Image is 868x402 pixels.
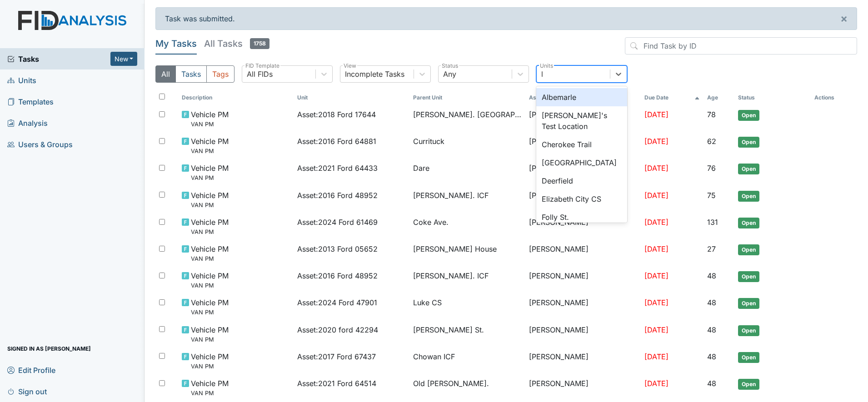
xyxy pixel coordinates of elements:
span: Units [7,73,36,87]
span: [DATE] [644,191,668,200]
span: Vehicle PM VAN PM [191,217,229,236]
small: VAN PM [191,362,229,371]
span: [PERSON_NAME]. [GEOGRAPHIC_DATA] [413,109,522,120]
td: [PERSON_NAME] [525,159,641,186]
td: [PERSON_NAME] [525,240,641,267]
span: [PERSON_NAME] House [413,243,497,254]
button: New [110,52,138,66]
td: [PERSON_NAME] [525,132,641,159]
small: VAN PM [191,147,229,155]
div: [GEOGRAPHIC_DATA] [536,154,627,172]
span: 75 [707,191,716,200]
span: × [840,12,848,25]
span: Open [738,191,759,202]
small: VAN PM [191,120,229,129]
div: [PERSON_NAME]'s Test Location [536,106,627,135]
span: Vehicle PM VAN PM [191,378,229,397]
td: [PERSON_NAME] [525,374,641,401]
button: × [831,8,857,30]
span: [DATE] [644,379,668,388]
span: Vehicle PM VAN PM [191,163,229,182]
div: All FIDs [247,69,273,79]
small: VAN PM [191,201,229,209]
span: Open [738,325,759,336]
span: Open [738,137,759,148]
td: [PERSON_NAME] [525,347,641,374]
span: Asset : 2016 Ford 48952 [297,190,378,201]
div: Any [443,69,456,79]
span: 76 [707,164,716,173]
span: [DATE] [644,218,668,227]
th: Toggle SortBy [294,90,409,105]
span: Users & Groups [7,137,73,151]
th: Toggle SortBy [409,90,525,105]
span: 48 [707,325,716,334]
small: VAN PM [191,228,229,236]
span: Open [738,271,759,282]
span: Vehicle PM VAN PM [191,297,229,317]
span: Luke CS [413,297,442,308]
input: Find Task by ID [625,37,857,55]
span: Asset : 2018 Ford 17644 [297,109,376,120]
th: Assignee [525,90,641,105]
small: VAN PM [191,174,229,182]
span: Open [738,244,759,255]
span: Open [738,298,759,309]
button: Tasks [175,65,207,83]
td: [PERSON_NAME] [525,186,641,213]
span: 62 [707,137,716,146]
td: [PERSON_NAME] [525,321,641,347]
span: Asset : 2016 Ford 48952 [297,270,378,281]
span: Vehicle PM VAN PM [191,324,229,344]
span: Vehicle PM VAN PM [191,109,229,129]
div: Deerfield [536,172,627,190]
small: VAN PM [191,389,229,397]
span: Vehicle PM VAN PM [191,190,229,209]
span: 78 [707,110,716,119]
span: [DATE] [644,352,668,361]
input: Toggle All Rows Selected [159,94,165,99]
div: Folly St. [536,208,627,226]
small: VAN PM [191,308,229,317]
span: Asset : 2017 Ford 67437 [297,351,376,362]
a: Tasks [7,54,110,65]
span: Vehicle PM VAN PM [191,243,229,263]
span: [DATE] [644,325,668,334]
td: [PERSON_NAME] [525,105,641,132]
span: [DATE] [644,271,668,280]
div: Elizabeth City CS [536,190,627,208]
div: Task was submitted. [155,7,857,30]
span: 48 [707,298,716,307]
div: Cherokee Trail [536,135,627,154]
span: Sign out [7,384,47,398]
span: Old [PERSON_NAME]. [413,378,489,389]
span: [DATE] [644,298,668,307]
td: [PERSON_NAME] [525,293,641,320]
span: 1758 [250,38,269,49]
span: Coke Ave. [413,217,449,228]
span: Asset : 2013 Ford 05652 [297,243,378,254]
span: [DATE] [644,164,668,173]
span: Asset : 2024 Ford 47901 [297,297,377,308]
span: 48 [707,379,716,388]
span: Signed in as [PERSON_NAME] [7,342,91,356]
span: Asset : 2021 Ford 64433 [297,163,378,174]
span: Chowan ICF [413,351,455,362]
th: Toggle SortBy [641,90,703,105]
span: [PERSON_NAME]. ICF [413,190,489,201]
th: Toggle SortBy [734,90,811,105]
h5: My Tasks [155,37,197,50]
span: 48 [707,352,716,361]
span: Asset : 2024 Ford 61469 [297,217,378,228]
div: Incomplete Tasks [345,69,404,79]
span: 131 [707,218,718,227]
small: VAN PM [191,254,229,263]
span: Vehicle PM VAN PM [191,270,229,290]
div: Type filter [155,65,234,83]
span: Asset : 2021 Ford 64514 [297,378,376,389]
th: Actions [811,90,856,105]
span: 48 [707,271,716,280]
small: VAN PM [191,335,229,344]
span: Vehicle PM VAN PM [191,136,229,155]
